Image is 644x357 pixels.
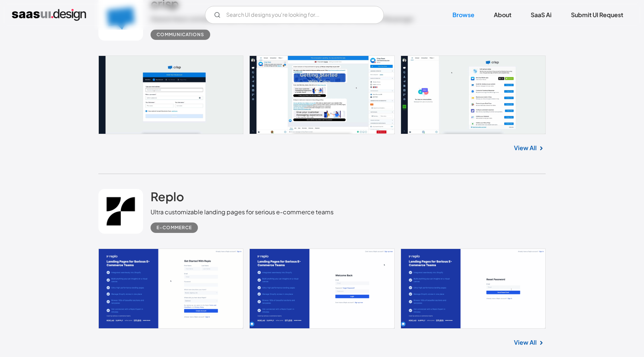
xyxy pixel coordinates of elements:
div: E-commerce [157,223,192,232]
a: Browse [443,7,483,23]
a: Submit UI Request [562,7,632,23]
input: Search UI designs you're looking for... [205,6,384,24]
form: Email Form [205,6,384,24]
a: About [485,7,520,23]
div: Communications [157,30,204,39]
a: Replo [151,189,184,208]
div: Ultra customizable landing pages for serious e-commerce teams [151,208,334,217]
a: home [12,9,86,21]
a: View All [514,338,537,347]
a: View All [514,143,537,152]
h2: Replo [151,189,184,204]
a: SaaS Ai [522,7,561,23]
